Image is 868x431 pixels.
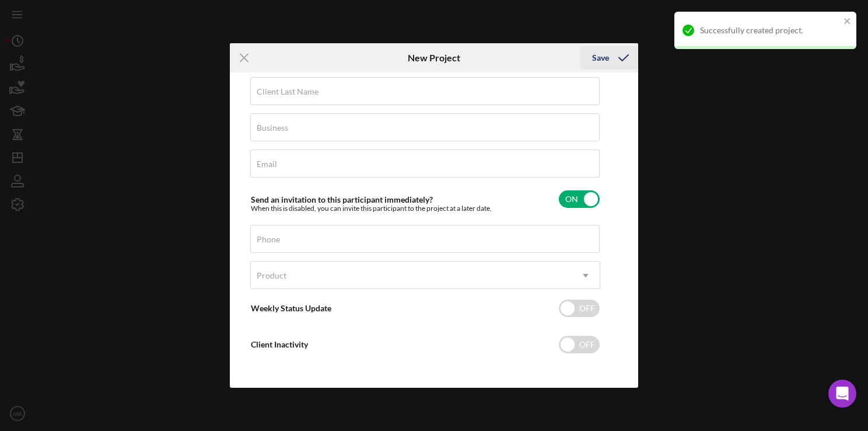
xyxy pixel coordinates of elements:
div: Open Intercom Messenger [828,380,856,408]
button: Save [580,46,638,69]
label: Client Last Name [257,87,318,96]
div: Successfully created project. [700,26,840,35]
div: Product [257,271,286,280]
label: Email [257,159,277,169]
label: Phone [257,235,280,244]
label: Business [257,123,288,133]
label: Client Inactivity [251,339,308,349]
h6: New Project [408,53,460,63]
div: Save [592,46,609,69]
div: When this is disabled, you can invite this participant to the project at a later date. [251,204,492,213]
button: close [843,16,852,27]
label: Weekly Status Update [251,303,331,313]
label: Send an invitation to this participant immediately? [251,194,433,204]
